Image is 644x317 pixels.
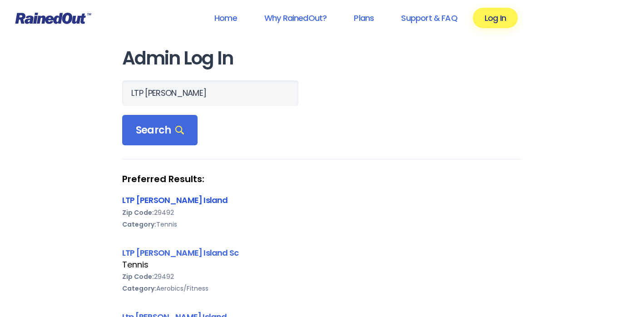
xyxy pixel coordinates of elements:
[389,8,469,28] a: Support & FAQ
[342,8,386,28] a: Plans
[203,8,249,28] a: Home
[122,259,522,271] div: Tennis
[122,80,298,106] input: Search Orgs…
[122,220,156,229] b: Category:
[122,282,522,294] div: Aerobics/Fitness
[122,284,156,293] b: Category:
[122,115,198,146] div: Search
[122,194,228,206] a: LTP [PERSON_NAME] Island
[122,207,522,218] div: 29492
[122,173,522,185] strong: Preferred Results:
[122,271,522,282] div: 29492
[122,247,522,259] div: LTP [PERSON_NAME] Island Sc
[136,124,184,137] span: Search
[122,247,238,258] a: LTP [PERSON_NAME] Island Sc
[122,194,522,206] div: LTP [PERSON_NAME] Island
[122,272,154,281] b: Zip Code:
[473,8,518,28] a: Log In
[122,48,522,69] h1: Admin Log In
[253,8,339,28] a: Why RainedOut?
[122,208,154,217] b: Zip Code:
[122,218,522,230] div: Tennis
